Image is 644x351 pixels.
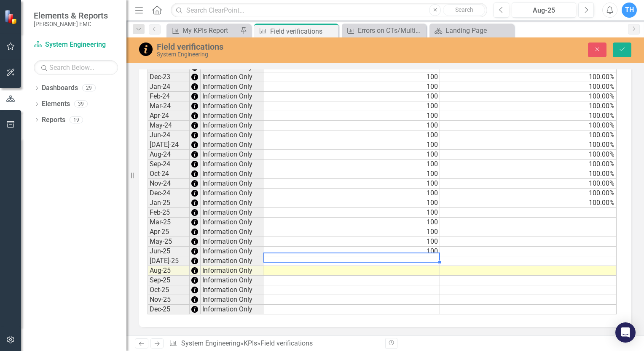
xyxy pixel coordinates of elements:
[440,82,617,92] td: 100.00%
[440,169,617,179] td: 100.00%
[148,101,190,111] td: Mar-24
[263,82,440,92] td: 100
[191,238,198,245] img: IWblzyZctvVbhh6iut4+8SnXlufu7+cQfAVfvL+qxn39esQC0MKb9uufUdOmr1gSVb22k1bduzJKzhc6qup8ZUeLsjbs2PLpr...
[263,237,440,247] td: 100
[263,140,440,150] td: 100
[358,25,424,36] div: Errors on CTs/Multipliers
[201,218,263,227] td: Information Only
[443,4,485,16] button: Search
[201,72,263,82] td: Information Only
[201,227,263,237] td: Information Only
[201,208,263,218] td: Information Only
[440,189,617,198] td: 100.00%
[148,256,190,266] td: [DATE]-25
[201,266,263,276] td: Information Only
[440,130,617,140] td: 100.00%
[440,121,617,130] td: 100.00%
[263,198,440,208] td: 100
[139,43,153,56] img: Information Only
[260,339,313,347] div: Field verifications
[201,140,263,150] td: Information Only
[191,267,198,274] img: IWblzyZctvVbhh6iut4+8SnXlufu7+cQfAVfvL+qxn39esQC0MKb9uufUdOmr1gSVb22k1bduzJKzhc6qup8ZUeLsjbs2PLpr...
[148,179,190,189] td: Nov-24
[148,218,190,227] td: Mar-25
[201,237,263,247] td: Information Only
[263,218,440,227] td: 100
[148,121,190,130] td: May-24
[263,101,440,111] td: 100
[191,170,198,177] img: IWblzyZctvVbhh6iut4+8SnXlufu7+cQfAVfvL+qxn39esQC0MKb9uufUdOmr1gSVb22k1bduzJKzhc6qup8ZUeLsjbs2PLpr...
[440,111,617,121] td: 100.00%
[191,103,198,109] img: IWblzyZctvVbhh6iut4+8SnXlufu7+cQfAVfvL+qxn39esQC0MKb9uufUdOmr1gSVb22k1bduzJKzhc6qup8ZUeLsjbs2PLpr...
[82,85,96,92] div: 29
[512,3,576,18] button: Aug-25
[263,208,440,218] td: 100
[201,130,263,140] td: Information Only
[263,247,440,256] td: 100
[201,189,263,198] td: Information Only
[263,92,440,101] td: 100
[191,190,198,197] img: IWblzyZctvVbhh6iut4+8SnXlufu7+cQfAVfvL+qxn39esQC0MKb9uufUdOmr1gSVb22k1bduzJKzhc6qup8ZUeLsjbs2PLpr...
[191,74,198,80] img: IWblzyZctvVbhh6iut4+8SnXlufu7+cQfAVfvL+qxn39esQC0MKb9uufUdOmr1gSVb22k1bduzJKzhc6qup8ZUeLsjbs2PLpr...
[148,130,190,140] td: Jun-24
[201,169,263,179] td: Information Only
[440,179,617,189] td: 100.00%
[34,11,108,21] span: Elements & Reports
[191,199,198,206] img: IWblzyZctvVbhh6iut4+8SnXlufu7+cQfAVfvL+qxn39esQC0MKb9uufUdOmr1gSVb22k1bduzJKzhc6qup8ZUeLsjbs2PLpr...
[148,82,190,92] td: Jan-24
[201,179,263,189] td: Information Only
[440,72,617,82] td: 100.00%
[148,92,190,101] td: Feb-24
[440,150,617,160] td: 100.00%
[169,25,238,36] a: My KPIs Report
[191,112,198,119] img: IWblzyZctvVbhh6iut4+8SnXlufu7+cQfAVfvL+qxn39esQC0MKb9uufUdOmr1gSVb22k1bduzJKzhc6qup8ZUeLsjbs2PLpr...
[440,198,617,208] td: 100.00%
[148,189,190,198] td: Dec-24
[201,276,263,285] td: Information Only
[42,83,78,93] a: Dashboards
[74,101,88,108] div: 39
[70,116,83,123] div: 19
[263,121,440,130] td: 100
[344,25,424,36] a: Errors on CTs/Multipliers
[263,160,440,169] td: 100
[157,51,411,58] div: System Engineering
[440,101,617,111] td: 100.00%
[201,160,263,169] td: Information Only
[4,10,19,24] img: ClearPoint Strategy
[191,83,198,90] img: IWblzyZctvVbhh6iut4+8SnXlufu7+cQfAVfvL+qxn39esQC0MKb9uufUdOmr1gSVb22k1bduzJKzhc6qup8ZUeLsjbs2PLpr...
[34,21,108,27] small: [PERSON_NAME] EMC
[263,111,440,121] td: 100
[148,247,190,256] td: Jun-25
[201,92,263,101] td: Information Only
[191,161,198,168] img: IWblzyZctvVbhh6iut4+8SnXlufu7+cQfAVfvL+qxn39esQC0MKb9uufUdOmr1gSVb22k1bduzJKzhc6qup8ZUeLsjbs2PLpr...
[201,198,263,208] td: Information Only
[148,160,190,169] td: Sep-24
[440,140,617,150] td: 100.00%
[34,60,118,75] input: Search Below...
[191,277,198,284] img: IWblzyZctvVbhh6iut4+8SnXlufu7+cQfAVfvL+qxn39esQC0MKb9uufUdOmr1gSVb22k1bduzJKzhc6qup8ZUeLsjbs2PLpr...
[191,219,198,226] img: IWblzyZctvVbhh6iut4+8SnXlufu7+cQfAVfvL+qxn39esQC0MKb9uufUdOmr1gSVb22k1bduzJKzhc6qup8ZUeLsjbs2PLpr...
[169,339,379,348] div: » »
[191,258,198,264] img: IWblzyZctvVbhh6iut4+8SnXlufu7+cQfAVfvL+qxn39esQC0MKb9uufUdOmr1gSVb22k1bduzJKzhc6qup8ZUeLsjbs2PLpr...
[181,339,240,347] a: System Engineering
[191,287,198,293] img: IWblzyZctvVbhh6iut4+8SnXlufu7+cQfAVfvL+qxn39esQC0MKb9uufUdOmr1gSVb22k1bduzJKzhc6qup8ZUeLsjbs2PLpr...
[191,248,198,255] img: IWblzyZctvVbhh6iut4+8SnXlufu7+cQfAVfvL+qxn39esQC0MKb9uufUdOmr1gSVb22k1bduzJKzhc6qup8ZUeLsjbs2PLpr...
[201,111,263,121] td: Information Only
[148,140,190,150] td: [DATE]-24
[622,3,637,18] button: TH
[148,150,190,160] td: Aug-24
[182,25,238,36] div: My KPIs Report
[263,169,440,179] td: 100
[148,169,190,179] td: Oct-24
[263,179,440,189] td: 100
[440,92,617,101] td: 100.00%
[191,306,198,313] img: IWblzyZctvVbhh6iut4+8SnXlufu7+cQfAVfvL+qxn39esQC0MKb9uufUdOmr1gSVb22k1bduzJKzhc6qup8ZUeLsjbs2PLpr...
[191,209,198,216] img: IWblzyZctvVbhh6iut4+8SnXlufu7+cQfAVfvL+qxn39esQC0MKb9uufUdOmr1gSVb22k1bduzJKzhc6qup8ZUeLsjbs2PLpr...
[191,122,198,129] img: IWblzyZctvVbhh6iut4+8SnXlufu7+cQfAVfvL+qxn39esQC0MKb9uufUdOmr1gSVb22k1bduzJKzhc6qup8ZUeLsjbs2PLpr...
[263,227,440,237] td: 100
[244,339,257,347] a: KPIs
[191,93,198,100] img: IWblzyZctvVbhh6iut4+8SnXlufu7+cQfAVfvL+qxn39esQC0MKb9uufUdOmr1gSVb22k1bduzJKzhc6qup8ZUeLsjbs2PLpr...
[515,5,573,16] div: Aug-25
